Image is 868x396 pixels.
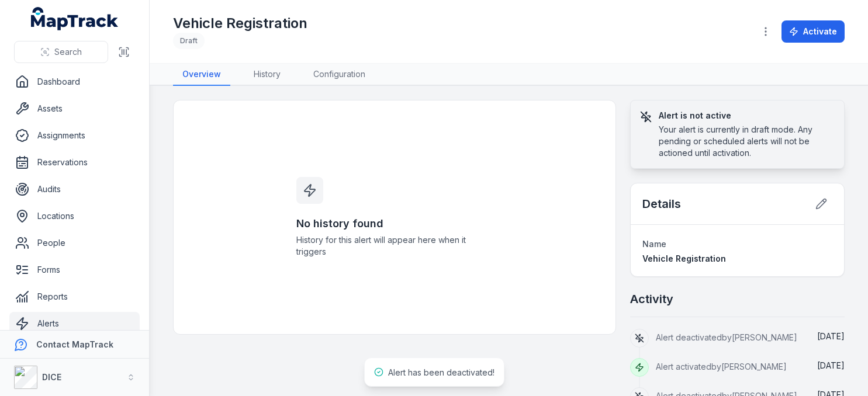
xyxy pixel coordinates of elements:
span: Search [54,46,82,58]
div: Draft [173,33,205,49]
a: Forms [9,258,140,282]
a: Assets [9,97,140,120]
a: Configuration [304,64,375,86]
a: People [9,231,140,255]
button: Activate [781,20,845,43]
div: Your alert is currently in draft mode. Any pending or scheduled alerts will not be actioned until... [659,124,835,159]
h2: Activity [630,291,673,307]
a: History [244,64,290,86]
span: [DATE] [817,331,845,341]
a: Audits [9,178,140,201]
a: MapTrack [31,7,119,30]
a: Assignments [9,124,140,147]
time: 10/09/2025, 7:15:36 am [817,360,845,370]
h1: Vehicle Registration [173,14,307,33]
a: Locations [9,204,140,228]
h3: No history found [296,216,493,232]
a: Dashboard [9,70,140,93]
span: Alert activated by [PERSON_NAME] [656,362,787,371]
time: 11/09/2025, 12:41:04 pm [817,331,845,341]
button: Search [14,41,108,63]
a: Alerts [9,312,140,335]
span: [DATE] [817,360,845,370]
span: Name [642,239,666,249]
a: Reports [9,285,140,308]
span: History for this alert will appear here when it triggers [296,234,493,258]
span: Alert deactivated by [PERSON_NAME] [656,332,797,342]
a: Overview [173,64,230,86]
span: Alert has been deactivated! [388,367,494,377]
span: Vehicle Registration [642,253,726,263]
a: Reservations [9,151,140,174]
strong: DICE [42,372,61,382]
strong: Contact MapTrack [36,339,113,349]
h3: Alert is not active [659,110,835,121]
h2: Details [642,196,681,212]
